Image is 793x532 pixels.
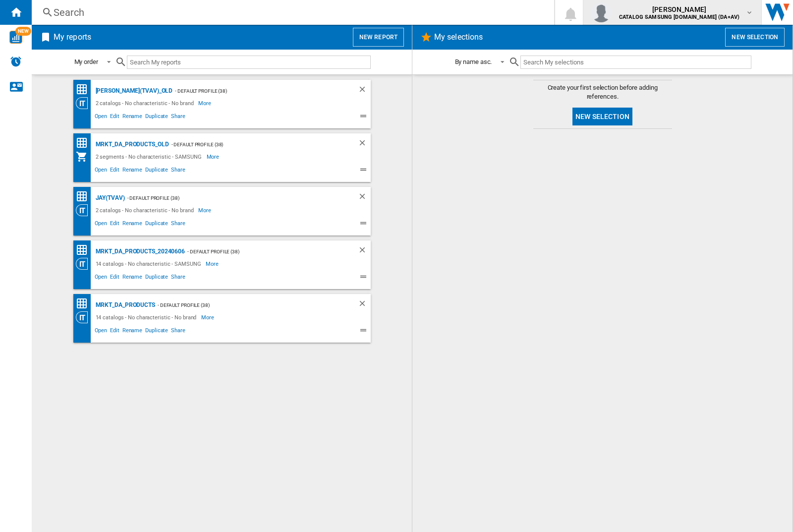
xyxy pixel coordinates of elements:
div: MRKT_DA_PRODUCTS_20240606 [93,245,185,258]
span: Rename [121,112,144,123]
span: Open [93,112,109,123]
div: - Default profile (38) [185,245,338,258]
span: More [206,258,220,270]
div: - Default profile (38) [169,138,338,151]
div: Price Matrix [76,244,93,256]
div: Price Matrix [76,190,93,203]
span: Open [93,165,109,177]
div: 14 catalogs - No characteristic - No brand [93,311,202,323]
button: New selection [572,108,632,125]
span: Edit [109,219,121,231]
span: Share [170,112,187,123]
div: 2 catalogs - No characteristic - No brand [93,204,199,216]
span: Edit [109,272,121,284]
span: Edit [109,326,121,338]
span: NEW [15,27,31,36]
div: Price Matrix [76,297,93,310]
div: Category View [76,311,93,323]
div: My Assortment [76,151,93,163]
span: Duplicate [144,165,170,177]
div: Delete [358,299,371,311]
div: JAY(TVAV) [93,192,125,204]
span: Rename [121,272,144,284]
input: Search My selections [520,56,751,69]
span: Rename [121,326,144,338]
span: More [198,204,213,216]
span: Open [93,272,109,284]
img: wise-card.svg [9,31,22,44]
span: Share [170,219,187,231]
span: Rename [121,219,144,231]
span: Share [170,326,187,338]
span: Duplicate [144,272,170,284]
span: Open [93,219,109,231]
div: Category View [76,204,93,216]
input: Search My reports [127,56,371,69]
span: Open [93,326,109,338]
span: Create your first selection before adding references. [533,83,672,101]
span: Share [170,272,187,284]
img: alerts-logo.svg [10,56,22,67]
div: Delete [358,138,371,151]
div: 2 segments - No characteristic - SAMSUNG [93,151,207,163]
div: [PERSON_NAME](TVAV)_old [93,85,173,97]
div: - Default profile (38) [155,299,338,311]
span: Duplicate [144,326,170,338]
h2: My selections [432,28,485,47]
img: profile.jpg [591,2,611,22]
span: [PERSON_NAME] [619,4,739,14]
button: New report [353,28,404,47]
div: Delete [358,192,371,204]
div: Category View [76,258,93,270]
span: More [207,151,221,163]
div: Price Matrix [76,137,93,149]
div: 14 catalogs - No characteristic - SAMSUNG [93,258,206,270]
span: More [198,97,213,109]
h2: My reports [52,28,93,47]
span: Share [170,165,187,177]
div: Search [54,5,528,19]
div: Delete [358,245,371,258]
div: By name asc. [455,58,492,65]
span: Edit [109,112,121,123]
span: Duplicate [144,112,170,123]
div: 2 catalogs - No characteristic - No brand [93,97,199,109]
button: New selection [725,28,785,47]
div: - Default profile (38) [125,192,338,204]
div: MRKT_DA_PRODUCTS_OLD [93,138,169,151]
span: More [201,311,216,323]
div: Category View [76,97,93,109]
span: Rename [121,165,144,177]
div: - Default profile (38) [172,85,338,97]
div: Price Matrix [76,83,93,96]
b: CATALOG SAMSUNG [DOMAIN_NAME] (DA+AV) [619,14,739,20]
div: Delete [358,85,371,97]
div: MRKT_DA_PRODUCTS [93,299,155,311]
span: Duplicate [144,219,170,231]
span: Edit [109,165,121,177]
div: My order [74,58,98,65]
